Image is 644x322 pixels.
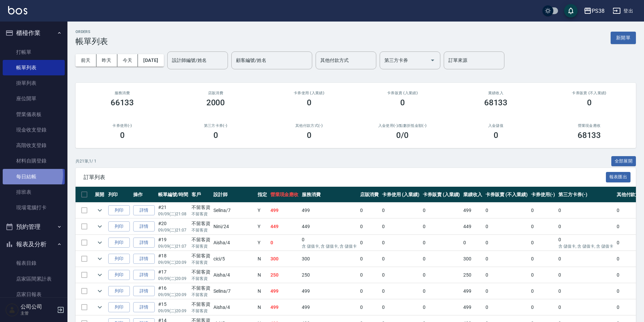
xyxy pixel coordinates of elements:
td: 0 [557,267,615,283]
div: 不留客資 [192,285,210,292]
th: 展開 [93,187,107,203]
td: Y [256,219,269,235]
div: 不留客資 [192,236,210,243]
td: 250 [269,267,300,283]
a: 店家區間累計表 [3,271,65,287]
td: 250 [300,267,358,283]
td: 0 [421,299,462,315]
td: 0 [358,203,381,218]
button: expand row [95,302,105,312]
td: 0 [421,219,462,235]
td: 499 [300,299,358,315]
button: 列印 [108,221,130,232]
a: 營業儀表板 [3,107,65,122]
button: 前天 [76,54,96,67]
td: 0 [380,219,421,235]
button: 新開單 [611,32,636,44]
p: 09/09 (二) 20:09 [158,259,188,265]
td: 0 [421,235,462,251]
button: expand row [95,221,105,231]
h3: 帳單列表 [76,37,108,46]
h2: 入金儲值 [457,123,534,128]
td: N [256,251,269,267]
button: expand row [95,270,105,280]
td: Aisha /4 [212,267,256,283]
td: 300 [300,251,358,267]
a: 詳情 [133,302,155,313]
p: 09/09 (二) 20:09 [158,292,188,298]
p: 09/09 (二) 20:09 [158,308,188,314]
a: 詳情 [133,286,155,296]
td: 0 [484,203,529,218]
div: 不留客資 [192,204,210,211]
td: 0 [462,235,484,251]
th: 卡券販賣 (不入業績) [484,187,529,203]
a: 詳情 [133,221,155,232]
td: 0 [358,251,381,267]
a: 現金收支登錄 [3,122,65,138]
td: Selina /7 [212,203,256,218]
th: 設計師 [212,187,256,203]
td: 0 [529,219,557,235]
td: N [256,267,269,283]
th: 卡券使用 (入業績) [380,187,421,203]
h3: 服務消費 [84,91,161,95]
td: 0 [421,267,462,283]
h3: 0 [494,131,498,140]
th: 客戶 [190,187,212,203]
td: Y [256,235,269,251]
td: #16 [156,283,190,299]
td: 499 [462,299,484,315]
h2: 卡券販賣 (入業績) [364,91,441,95]
button: 預約管理 [3,218,65,236]
th: 第三方卡券(-) [557,187,615,203]
button: 今天 [117,54,138,67]
td: 300 [462,251,484,267]
h3: 0 [213,131,218,140]
button: 列印 [108,286,130,296]
h3: 2000 [206,98,225,107]
h2: 入金使用(-) /點數折抵金額(-) [364,123,441,128]
a: 詳情 [133,270,155,280]
div: 不留客資 [192,220,210,227]
h3: 0 [400,98,405,107]
div: PS38 [592,7,605,15]
h3: 66133 [111,98,134,107]
td: Aisha /4 [212,299,256,315]
h3: 0 [587,98,592,107]
p: 不留客資 [192,227,210,233]
a: 打帳單 [3,44,65,60]
td: 0 [529,267,557,283]
th: 帳單編號/時間 [156,187,190,203]
p: 不留客資 [192,243,210,249]
h3: 68133 [484,98,508,107]
td: Nini /24 [212,219,256,235]
td: 0 [358,267,381,283]
td: N [256,299,269,315]
td: 0 [557,235,615,251]
p: 含 儲值卡, 含 儲值卡, 含 儲值卡 [558,243,613,249]
th: 列印 [107,187,131,203]
h2: 店販消費 [177,91,254,95]
a: 掛單列表 [3,75,65,91]
h5: 公司公司 [21,303,55,310]
td: 0 [421,283,462,299]
p: 不留客資 [192,211,210,217]
td: 0 [358,219,381,235]
button: expand row [95,205,105,215]
td: 0 [421,251,462,267]
td: 499 [269,299,300,315]
td: #19 [156,235,190,251]
h3: 0 /0 [396,131,409,140]
button: 列印 [108,270,130,280]
p: 不留客資 [192,292,210,298]
td: 0 [557,219,615,235]
th: 店販消費 [358,187,381,203]
td: 0 [300,235,358,251]
button: 列印 [108,238,130,248]
td: 0 [557,251,615,267]
td: 0 [380,283,421,299]
td: 0 [484,299,529,315]
td: 300 [269,251,300,267]
p: 主管 [21,310,55,316]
